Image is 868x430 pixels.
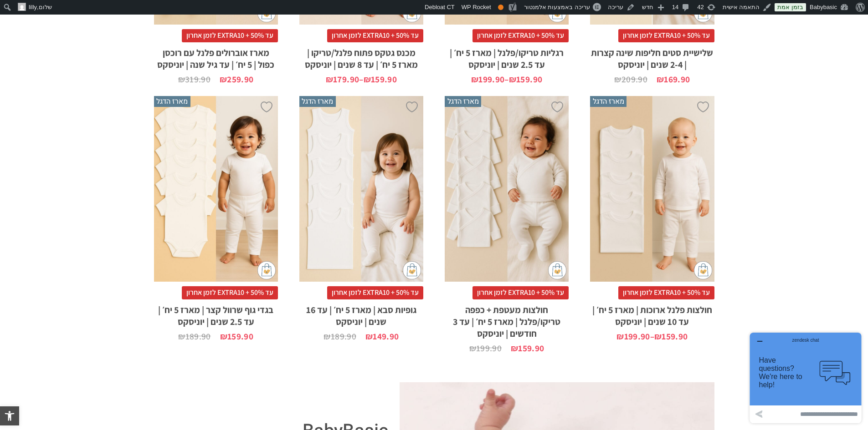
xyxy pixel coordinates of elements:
img: cat-mini-atc.png [257,261,276,279]
bdi: 199.90 [469,342,502,354]
span: עד 50% + EXTRA10 לזמן אחרון [473,286,569,299]
span: עד 50% + EXTRA10 לזמן אחרון [182,29,278,42]
span: ₪ [469,342,476,354]
div: תקין [498,5,503,10]
span: עד 50% + EXTRA10 לזמן אחרון [618,29,714,42]
bdi: 159.90 [654,330,688,342]
bdi: 159.90 [509,73,542,85]
a: מארז הדגל גופיות סבא | מארז 5 יח׳ | עד 16 שנים | יוניסקס עד 50% + EXTRA10 לזמן אחרוןגופיות סבא | ... [299,96,423,341]
bdi: 259.90 [220,73,253,85]
h2: גופיות סבא | מארז 5 יח׳ | עד 16 שנים | יוניסקס [299,299,423,328]
bdi: 319.90 [178,73,211,85]
h2: בגדי גוף שרוול קצר | מארז 5 יח׳ | עד 2.5 שנים | יוניסקס [154,299,278,328]
a: מארז הדגל חולצות מעטפת + כפפה טריקו/פלנל | מארז 5 יח׳ | עד 3 חודשים | יוניסקס עד 50% + EXTRA10 לז... [445,96,569,353]
span: lilly [29,4,37,10]
bdi: 199.90 [471,73,504,85]
span: ₪ [657,73,664,85]
span: ₪ [178,330,185,342]
span: – [445,71,569,84]
bdi: 159.90 [511,342,544,354]
span: ₪ [365,330,373,342]
span: ₪ [509,73,516,85]
span: מארז הדגל [445,96,481,107]
bdi: 199.90 [616,330,650,342]
span: ₪ [471,73,478,85]
bdi: 209.90 [614,73,647,85]
span: ₪ [220,330,227,342]
span: עד 50% + EXTRA10 לזמן אחרון [618,286,714,299]
span: עריכה באמצעות אלמנטור [524,4,590,10]
bdi: 149.90 [365,330,399,342]
span: ₪ [220,73,227,85]
bdi: 169.90 [657,73,690,85]
span: מארז הדגל [590,96,627,107]
h2: מארז אוברולים פלנל עם רוכסן כפול | 5 יח׳ | עד גיל שנה | יוניסקס [154,42,278,71]
span: ₪ [324,330,330,342]
span: ₪ [326,73,333,85]
a: בזמן אמת [775,3,806,11]
bdi: 179.90 [326,73,359,85]
span: מארז הדגל [154,96,190,107]
span: – [299,71,423,84]
img: cat-mini-atc.png [548,261,566,279]
span: ₪ [178,73,185,85]
span: מארז הדגל [299,96,336,107]
span: ₪ [654,330,662,342]
h2: מכנס גטקס פתוח פלנל/טריקו | מארז 5 יח׳ | עד 8 שנים | יוניסקס [299,42,423,71]
span: ₪ [364,73,371,85]
span: – [590,328,714,341]
span: עד 50% + EXTRA10 לזמן אחרון [473,29,569,42]
h2: חולצות פלנל ארוכות | מארז 5 יח׳ | עד 10 שנים | יוניסקס [590,299,714,328]
img: cat-mini-atc.png [403,261,421,279]
bdi: 189.90 [324,330,356,342]
bdi: 159.90 [220,330,253,342]
a: מארז הדגל חולצות פלנל ארוכות | מארז 5 יח׳ | עד 10 שנים | יוניסקס עד 50% + EXTRA10 לזמן אחרוןחולצו... [590,96,714,341]
bdi: 189.90 [178,330,211,342]
span: עד 50% + EXTRA10 לזמן אחרון [327,286,423,299]
img: cat-mini-atc.png [694,261,712,279]
span: עד 50% + EXTRA10 לזמן אחרון [327,29,423,42]
span: ₪ [511,342,518,354]
iframe: פותח יישומון שאפשר לשוחח בו בצ'אט עם אחד הנציגים שלנו [746,329,865,427]
span: עד 50% + EXTRA10 לזמן אחרון [182,286,278,299]
span: ₪ [614,73,621,85]
h2: שלישיית סטים חליפות שינה קצרות | 2-4 שנים | יוניסקס [590,42,714,71]
bdi: 159.90 [364,73,397,85]
h2: רגליות טריקו/פלנל | מארז 5 יח׳ | עד 2.5 שנים | יוניסקס [445,42,569,71]
span: ₪ [616,330,624,342]
h2: חולצות מעטפת + כפפה טריקו/פלנל | מארז 5 יח׳ | עד 3 חודשים | יוניסקס [445,299,569,339]
a: מארז הדגל בגדי גוף שרוול קצר | מארז 5 יח׳ | עד 2.5 שנים | יוניסקס עד 50% + EXTRA10 לזמן אחרוןבגדי... [154,96,278,341]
